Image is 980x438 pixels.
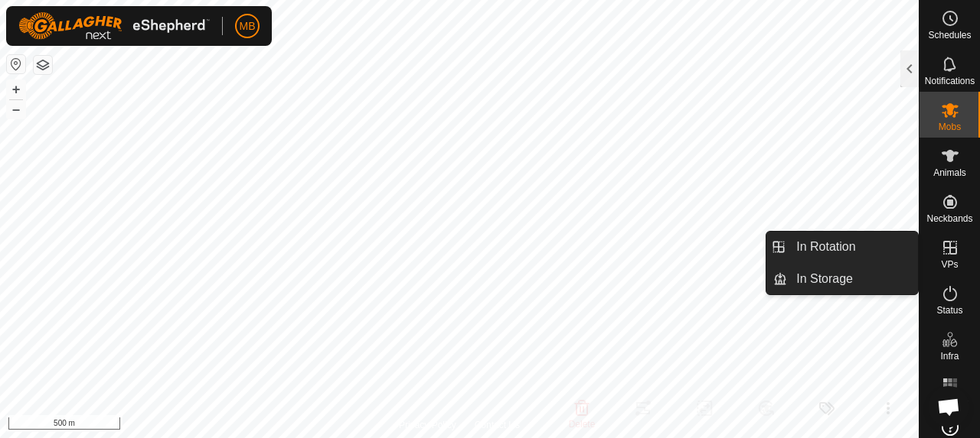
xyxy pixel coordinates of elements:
button: Reset Map [7,55,25,73]
span: In Rotation [796,238,855,256]
button: + [7,80,25,99]
a: In Storage [787,264,918,294]
span: Status [936,306,962,315]
span: In Storage [796,270,853,288]
li: In Rotation [766,232,918,262]
span: MB [240,18,256,34]
button: – [7,100,25,118]
li: In Storage [766,264,918,294]
span: Heatmap [931,397,969,407]
img: Gallagher Logo [18,12,210,40]
span: Schedules [928,31,971,40]
div: Open chat [928,386,969,427]
a: Contact Us [475,418,520,432]
a: Privacy Policy [399,418,456,432]
a: In Rotation [787,232,918,262]
span: Infra [940,352,959,361]
button: Map Layers [34,56,52,74]
span: Neckbands [926,214,972,223]
span: Mobs [939,122,961,131]
span: Animals [933,168,966,177]
span: VPs [941,260,958,269]
span: Notifications [925,76,975,86]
